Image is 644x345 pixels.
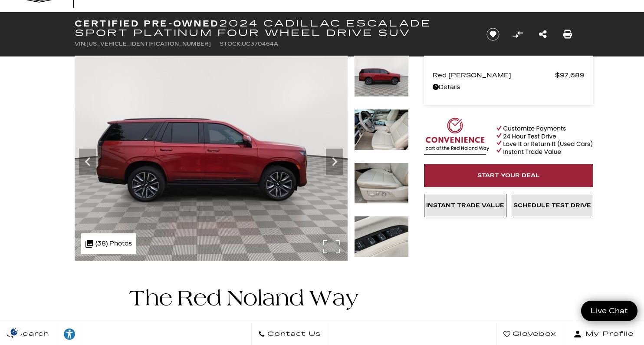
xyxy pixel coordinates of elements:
span: Instant Trade Value [426,202,504,209]
span: $97,689 [555,69,585,81]
span: Red [PERSON_NAME] [433,69,555,81]
a: Glovebox [496,323,563,345]
span: Glovebox [510,328,556,340]
img: Certified Used 2024 Radiant Red Tintcoat Cadillac Sport Platinum image 11 [354,163,409,204]
strong: Certified Pre-Owned [75,18,219,29]
img: Certified Used 2024 Radiant Red Tintcoat Cadillac Sport Platinum image 9 [75,56,348,261]
span: [US_VEHICLE_IDENTIFICATION_NUMBER] [86,41,211,47]
button: Open user profile menu [563,323,644,345]
div: Previous [79,149,96,175]
a: Details [433,81,585,93]
span: My Profile [582,328,634,340]
div: Next [326,149,343,175]
a: Schedule Test Drive [511,194,593,217]
button: Compare Vehicle [511,28,524,41]
div: Explore your accessibility options [56,328,82,341]
img: Certified Used 2024 Radiant Red Tintcoat Cadillac Sport Platinum image 12 [354,216,409,257]
a: Explore your accessibility options [56,323,83,345]
img: Certified Used 2024 Radiant Red Tintcoat Cadillac Sport Platinum image 9 [354,56,409,97]
span: Stock: [220,41,242,47]
img: Opt-Out Icon [4,327,24,336]
a: Start Your Deal [424,164,593,187]
span: VIN: [75,41,86,47]
span: UC370464A [242,41,278,47]
section: Click to Open Cookie Consent Modal [4,327,24,336]
button: Save vehicle [483,27,503,41]
span: Live Chat [586,306,632,316]
a: Red [PERSON_NAME] $97,689 [433,69,585,81]
a: Print this Certified Pre-Owned 2024 Cadillac Escalade Sport Platinum Four Wheel Drive SUV [563,28,572,40]
a: Instant Trade Value [424,194,506,217]
h1: 2024 Cadillac Escalade Sport Platinum Four Wheel Drive SUV [75,19,472,38]
span: Search [13,328,49,340]
a: Share this Certified Pre-Owned 2024 Cadillac Escalade Sport Platinum Four Wheel Drive SUV [539,28,547,40]
div: (38) Photos [81,233,136,254]
span: Schedule Test Drive [513,202,591,209]
span: Start Your Deal [477,172,540,179]
span: Contact Us [265,328,321,340]
a: Live Chat [581,301,637,321]
a: Contact Us [251,323,328,345]
img: Certified Used 2024 Radiant Red Tintcoat Cadillac Sport Platinum image 10 [354,109,409,150]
